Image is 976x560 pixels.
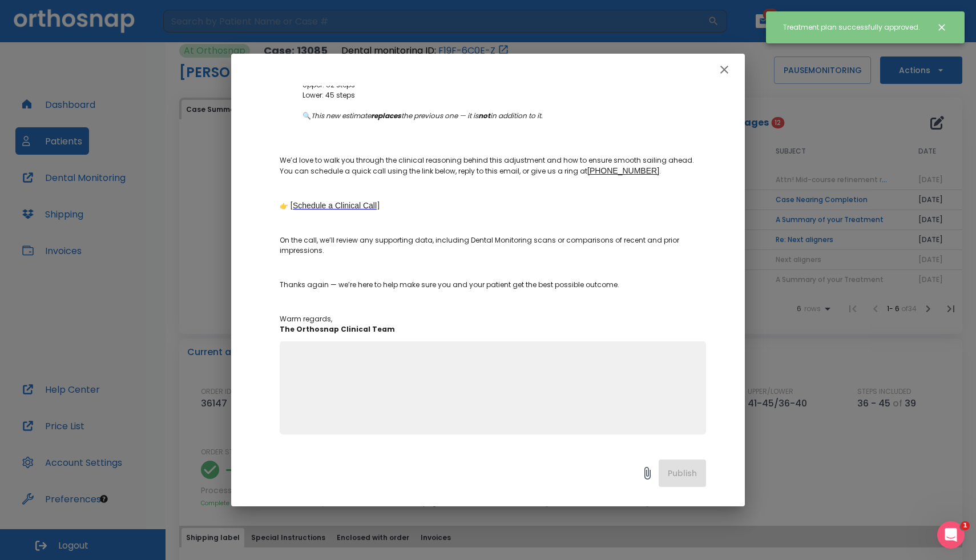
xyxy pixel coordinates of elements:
[937,521,965,549] iframe: Intercom live chat
[311,111,371,120] em: This new estimate
[490,111,543,120] em: in addition to it.
[587,166,659,176] a: [PHONE_NUMBER]
[293,201,377,211] a: Schedule a Clinical Call
[280,324,395,334] strong: The Orthosnap Clinical Team
[587,166,659,175] span: [PHONE_NUMBER]
[280,155,706,176] p: We’d love to walk you through the clinical reasoning behind this adjustment and how to ensure smo...
[931,17,952,38] button: Close notification
[478,111,490,120] em: not
[401,111,478,120] em: the previous one — it is
[280,280,706,290] p: Thanks again — we’re here to help make sure you and your patient get the best possible outcome.
[303,70,706,121] li: Upper: 52 steps Lower: 45 steps 🔍
[280,235,706,256] p: On the call, we’ll review any supporting data, including Dental Monitoring scans or comparisons o...
[961,521,970,530] span: 1
[280,200,706,211] p: 👉 [ ]
[293,201,377,210] span: Schedule a Clinical Call
[783,18,920,37] div: Treatment plan successfully approved.
[280,314,706,335] p: Warm regards,
[371,111,401,120] em: replaces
